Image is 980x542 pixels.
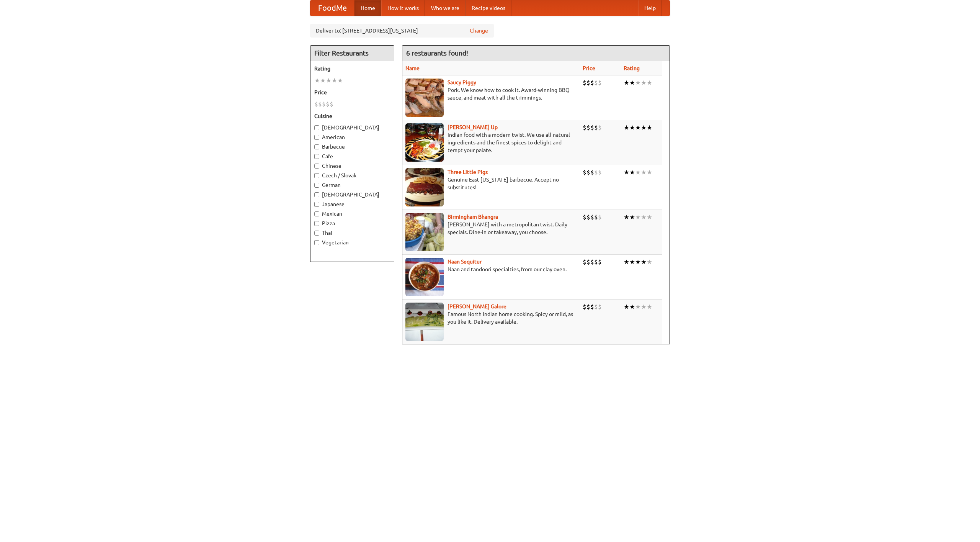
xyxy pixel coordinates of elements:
[314,191,390,198] label: [DEMOGRAPHIC_DATA]
[354,0,381,16] a: Home
[598,258,602,266] li: $
[586,79,590,87] li: $
[405,258,444,296] img: naansequitur.jpg
[598,79,602,87] li: $
[326,76,332,85] li: ★
[314,239,390,246] label: Vegetarian
[314,133,390,141] label: American
[405,176,577,191] p: Genuine East [US_STATE] barbecue. Accept no substitutes!
[448,214,498,220] a: Birmingham Bhangra
[594,79,598,87] li: $
[583,303,586,311] li: $
[314,192,319,197] input: [DEMOGRAPHIC_DATA]
[638,0,662,16] a: Help
[590,213,594,221] li: $
[586,303,590,311] li: $
[586,123,590,132] li: $
[326,100,330,108] li: $
[314,231,319,236] input: Thai
[314,76,320,85] li: ★
[590,123,594,132] li: $
[448,259,482,265] a: Naan Sequitur
[314,154,319,159] input: Cafe
[629,79,635,87] li: ★
[314,88,390,96] h5: Price
[594,213,598,221] li: $
[314,200,390,208] label: Japanese
[624,213,629,221] li: ★
[647,213,652,221] li: ★
[465,0,511,16] a: Recipe videos
[586,168,590,177] li: $
[448,124,498,130] a: [PERSON_NAME] Up
[590,168,594,177] li: $
[624,303,629,311] li: ★
[598,213,602,221] li: $
[624,65,640,71] a: Rating
[381,0,425,16] a: How it works
[448,303,506,309] a: [PERSON_NAME] Galore
[405,310,577,326] p: Famous North Indian home cooking. Spicy or mild, as you like it. Delivery available.
[641,79,647,87] li: ★
[594,123,598,132] li: $
[583,79,586,87] li: $
[598,168,602,177] li: $
[586,258,590,266] li: $
[624,258,629,266] li: ★
[629,213,635,221] li: ★
[448,169,488,175] b: Three Little Pigs
[647,303,652,311] li: ★
[590,79,594,87] li: $
[641,123,647,132] li: ★
[598,123,602,132] li: $
[405,131,577,154] p: Indian food with a modern twist. We use all-natural ingredients and the finest spices to delight ...
[594,303,598,311] li: $
[314,173,319,178] input: Czech / Slovak
[405,123,444,162] img: curryup.jpg
[647,168,652,177] li: ★
[405,221,577,236] p: [PERSON_NAME] with a metropolitan twist. Daily specials. Dine-in or takeaway, you choose.
[629,258,635,266] li: ★
[405,79,444,117] img: saucy.jpg
[629,168,635,177] li: ★
[314,181,390,189] label: German
[405,213,444,251] img: bhangra.jpg
[641,213,647,221] li: ★
[314,152,390,160] label: Cafe
[314,112,390,120] h5: Cuisine
[310,24,494,38] div: Deliver to: [STREET_ADDRESS][US_STATE]
[635,213,641,221] li: ★
[641,303,647,311] li: ★
[594,258,598,266] li: $
[405,65,420,71] a: Name
[314,162,390,170] label: Chinese
[583,213,586,221] li: $
[583,65,595,71] a: Price
[583,123,586,132] li: $
[314,144,319,149] input: Barbecue
[314,211,319,216] input: Mexican
[629,123,635,132] li: ★
[337,76,343,85] li: ★
[405,265,577,273] p: Naan and tandoori specialties, from our clay oven.
[405,303,444,341] img: currygalore.jpg
[314,183,319,188] input: German
[586,213,590,221] li: $
[583,258,586,266] li: $
[314,164,319,169] input: Chinese
[314,125,319,130] input: [DEMOGRAPHIC_DATA]
[635,303,641,311] li: ★
[405,86,577,102] p: Pork. We know how to cook it. Award-winning BBQ sauce, and meat with all the trimmings.
[314,202,319,207] input: Japanese
[635,79,641,87] li: ★
[314,65,390,72] h5: Rating
[314,124,390,131] label: [DEMOGRAPHIC_DATA]
[594,168,598,177] li: $
[314,135,319,140] input: American
[314,100,318,108] li: $
[314,219,390,227] label: Pizza
[448,79,476,85] b: Saucy Piggy
[405,168,444,206] img: littlepigs.jpg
